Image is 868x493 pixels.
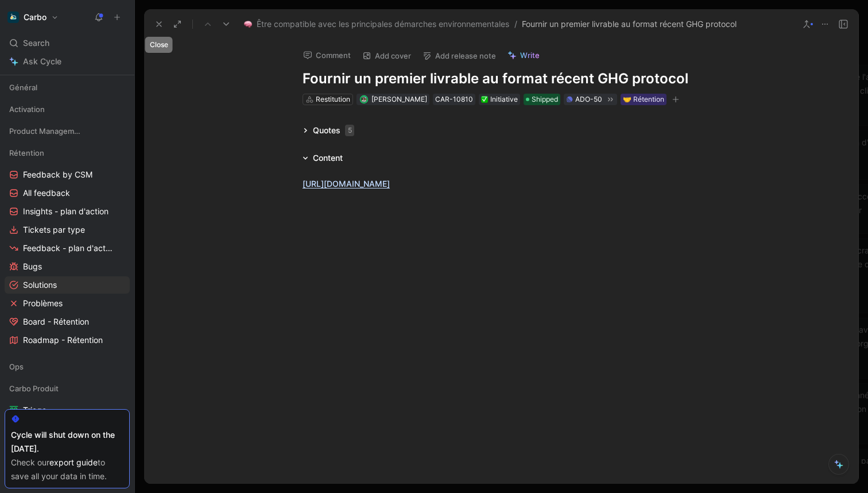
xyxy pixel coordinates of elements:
[435,94,473,105] div: CAR-10810
[23,206,108,217] span: Insights - plan d'action
[23,242,114,254] span: Feedback - plan d'action
[9,103,45,115] span: Activation
[357,48,416,64] button: Add cover
[5,144,130,349] div: RétentionFeedback by CSMAll feedbackInsights - plan d'actionTickets par typeFeedback - plan d'act...
[9,125,83,137] span: Product Management
[479,94,520,105] div: ✅Initiative
[532,94,558,105] span: Shipped
[5,34,130,52] div: Search
[303,70,700,88] h1: Fournir un premier livrable au format récent GHG protocol
[23,298,63,309] span: Problèmes
[241,17,512,31] button: 🧠Être compatible avec les principales démarches environnementales
[5,184,130,202] a: All feedback
[522,17,737,31] span: Fournir un premier livrable au format récent GHG protocol
[23,316,89,328] span: Board - Rétention
[502,47,545,63] button: Write
[345,125,354,136] div: 5
[5,79,130,96] div: Général
[5,276,130,294] a: Solutions
[49,457,98,467] a: export guide
[5,240,130,257] a: Feedback - plan d'action
[5,144,130,161] div: Rétention
[23,169,92,180] span: Feedback by CSM
[371,95,427,103] span: [PERSON_NAME]
[361,97,367,103] img: avatar
[5,203,130,220] a: Insights - plan d'action
[5,122,130,140] div: Product Management
[5,402,130,419] a: Triage
[5,101,130,121] div: Activation
[23,279,57,291] span: Solutions
[298,47,356,63] button: Comment
[298,124,359,137] div: Quotes5
[481,96,488,103] img: ✅
[520,50,540,60] span: Write
[5,221,130,238] a: Tickets par type
[5,380,130,456] div: Carbo ProduitTriageRoadmapFeedbacks
[23,261,42,272] span: Bugs
[313,151,343,165] div: Content
[524,94,560,105] div: Shipped
[9,361,24,372] span: Ops
[575,94,602,105] div: ADO-50
[417,48,501,64] button: Add release note
[5,313,130,330] a: Board - Rétention
[5,79,130,99] div: Général
[145,37,173,53] div: Close
[5,380,130,397] div: Carbo Produit
[9,147,44,159] span: Rétention
[316,94,350,105] div: Restitution
[5,358,130,375] div: Ops
[11,428,123,456] div: Cycle will shut down on the [DATE].
[298,151,347,165] div: Content
[5,166,130,183] a: Feedback by CSM
[24,12,46,22] h1: Carbo
[5,358,130,379] div: Ops
[23,224,85,236] span: Tickets par type
[313,124,354,137] div: Quotes
[514,17,517,31] span: /
[11,456,123,483] div: Check our to save all your data in time.
[23,405,46,416] span: Triage
[23,36,49,50] span: Search
[5,9,61,25] button: CarboCarbo
[23,187,70,199] span: All feedback
[623,94,664,105] div: 🤝 Rétention
[5,295,130,312] a: Problèmes
[244,20,252,28] img: 🧠
[5,122,130,143] div: Product Management
[257,17,509,31] span: Être compatible avec les principales démarches environnementales
[5,332,130,349] a: Roadmap - Rétention
[303,179,390,188] a: [URL][DOMAIN_NAME]
[23,334,103,346] span: Roadmap - Rétention
[481,94,518,105] div: Initiative
[9,82,37,93] span: Général
[23,55,61,68] span: Ask Cycle
[7,11,19,23] img: Carbo
[9,383,59,394] span: Carbo Produit
[5,258,130,275] a: Bugs
[5,101,130,118] div: Activation
[5,53,130,70] a: Ask Cycle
